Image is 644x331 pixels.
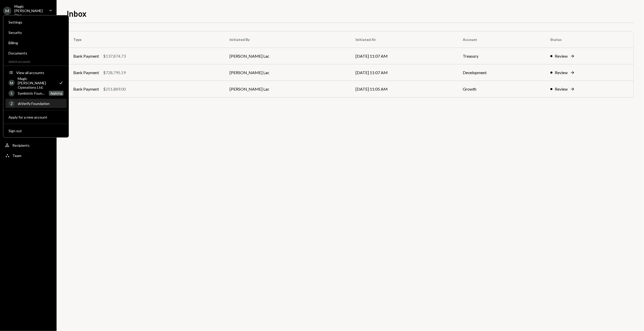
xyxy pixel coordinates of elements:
[103,86,126,92] div: $251,889.00
[555,86,568,92] div: Review
[3,141,53,150] a: Recipients
[544,31,634,48] th: Status
[3,7,11,15] div: M
[5,18,67,27] a: Settings
[103,53,126,59] div: $137,874.73
[73,86,99,92] div: Bank Payment
[73,69,99,76] div: Bank Payment
[5,48,67,58] a: Documents
[457,64,544,81] td: Development
[223,48,349,64] td: [PERSON_NAME] Lac
[349,81,457,97] td: [DATE] 11:05 AM
[349,31,457,48] th: Initiated At
[5,99,67,108] a: ZzkVerify Foundation
[18,101,64,106] div: zkVerify Foundation
[49,91,64,96] div: Applying
[349,64,457,81] td: [DATE] 11:07 AM
[16,70,64,75] div: View all accounts
[8,90,15,96] div: S
[5,68,67,77] button: View all accounts
[555,53,568,59] div: Review
[555,69,568,76] div: Review
[18,76,55,89] div: Magic [PERSON_NAME] Operations Ltd.
[3,151,53,160] a: Team
[8,30,64,35] div: Security
[8,41,64,45] div: Billing
[8,20,64,24] div: Settings
[8,128,64,133] div: Sign out
[3,59,69,64] div: Switch accounts
[5,89,67,98] a: SSymbiotic Foun...Applying
[8,100,15,107] div: Z
[457,31,544,48] th: Account
[67,8,87,19] h1: Inbox
[67,31,223,48] th: Type
[5,28,67,37] a: Security
[8,80,15,86] div: M
[223,64,349,81] td: [PERSON_NAME] Lac
[12,153,21,158] div: Team
[14,4,45,17] div: Magic [PERSON_NAME] Ope...
[5,126,67,136] button: Sign out
[8,115,64,119] div: Apply for a new account
[73,53,99,59] div: Bank Payment
[457,48,544,64] td: Treasury
[349,48,457,64] td: [DATE] 11:07 AM
[12,143,30,147] div: Recipients
[8,51,64,55] div: Documents
[457,81,544,97] td: Growth
[18,91,46,95] div: Symbiotic Foun...
[5,38,67,47] a: Billing
[5,113,67,122] button: Apply for a new account
[103,69,126,76] div: $728,795.19
[223,81,349,97] td: [PERSON_NAME] Lac
[223,31,349,48] th: Initiated By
